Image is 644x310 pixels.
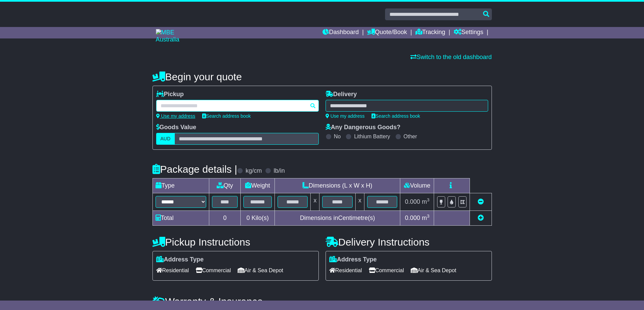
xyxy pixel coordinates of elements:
[152,71,492,82] h4: Begin your quote
[329,256,377,263] label: Address Type
[156,91,184,98] label: Pickup
[275,178,400,193] td: Dimensions (L x W x H)
[152,164,237,175] h4: Package details |
[454,27,483,38] a: Settings
[427,214,430,219] sup: 3
[246,215,250,221] span: 0
[152,211,209,226] td: Total
[311,193,319,211] td: x
[410,54,492,60] a: Switch to the old dashboard
[275,211,400,226] td: Dimensions in Centimetre(s)
[323,27,359,38] a: Dashboard
[404,133,417,140] label: Other
[196,265,231,276] span: Commercial
[334,133,341,140] label: No
[422,215,430,221] span: m
[209,178,241,193] td: Qty
[156,256,204,263] label: Address Type
[326,124,401,131] label: Any Dangerous Goods?
[372,113,420,119] a: Search address book
[405,215,420,221] span: 0.000
[400,178,434,193] td: Volume
[411,265,456,276] span: Air & Sea Depot
[478,215,484,221] a: Add new item
[241,178,275,193] td: Weight
[156,265,189,276] span: Residential
[238,265,283,276] span: Air & Sea Depot
[427,197,430,202] sup: 3
[369,265,404,276] span: Commercial
[152,296,492,307] h4: Warranty & Insurance
[326,91,357,98] label: Delivery
[209,211,241,226] td: 0
[478,198,484,205] a: Remove this item
[202,113,251,119] a: Search address book
[152,178,209,193] td: Type
[415,27,445,38] a: Tracking
[156,133,175,145] label: AUD
[152,236,319,248] h4: Pickup Instructions
[354,133,390,140] label: Lithium Battery
[156,100,319,112] typeahead: Please provide city
[245,167,262,175] label: kg/cm
[326,236,492,248] h4: Delivery Instructions
[273,167,285,175] label: lb/in
[241,211,275,226] td: Kilo(s)
[355,193,364,211] td: x
[422,198,430,205] span: m
[367,27,407,38] a: Quote/Book
[326,113,365,119] a: Use my address
[405,198,420,205] span: 0.000
[329,265,362,276] span: Residential
[156,113,195,119] a: Use my address
[156,124,196,131] label: Goods Value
